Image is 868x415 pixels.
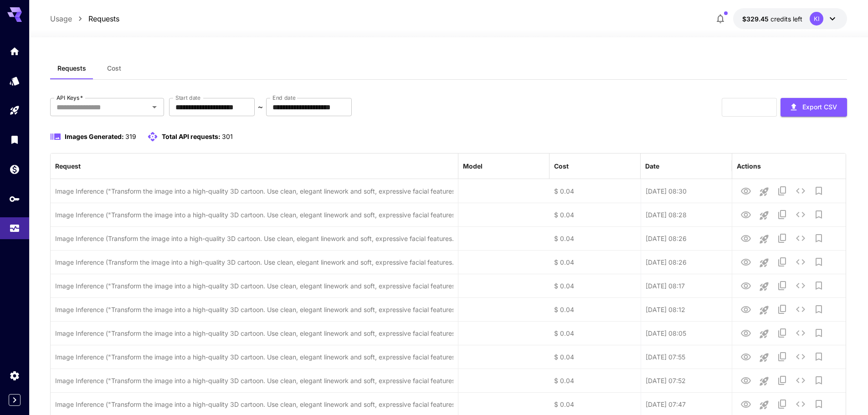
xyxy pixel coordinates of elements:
[57,64,86,72] span: Requests
[9,46,20,57] div: Home
[742,14,802,24] div: $329.45137
[9,193,20,205] div: API Keys
[9,105,20,116] div: Playground
[175,94,200,102] label: Start date
[9,75,20,87] div: Models
[107,64,121,72] span: Cost
[258,102,263,113] p: ~
[9,370,20,381] div: Settings
[56,94,83,102] label: API Keys
[810,12,823,26] div: KI
[125,133,136,140] span: 319
[65,133,124,140] span: Images Generated:
[770,15,802,23] span: credits left
[9,394,21,406] button: Expand sidebar
[781,98,847,117] button: Export CSV
[737,162,761,170] div: Actions
[9,223,20,234] div: Usage
[272,94,295,102] label: End date
[733,8,847,29] button: $329.45137KI
[55,162,81,170] div: Request
[50,13,119,24] nav: breadcrumb
[9,164,20,175] div: Wallet
[148,101,161,113] button: Open
[645,162,659,170] div: Date
[222,133,233,140] span: 301
[162,133,221,140] span: Total API requests:
[463,162,483,170] div: Model
[554,162,569,170] div: Cost
[742,15,770,23] span: $329.45
[88,13,119,24] a: Requests
[9,134,20,145] div: Library
[50,13,72,24] a: Usage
